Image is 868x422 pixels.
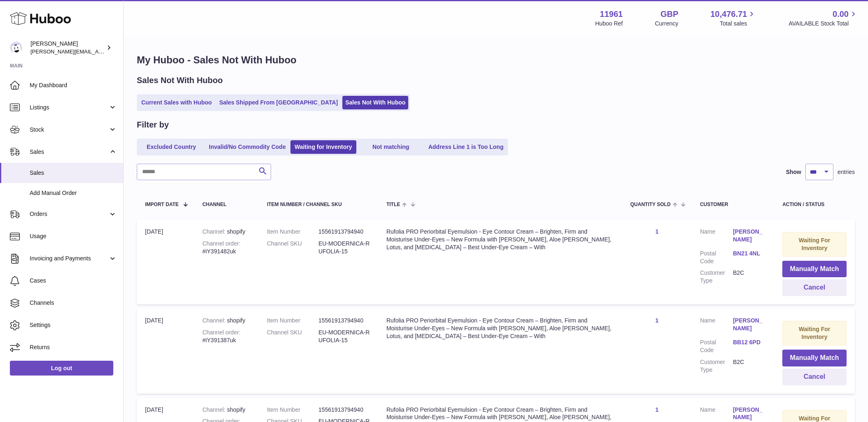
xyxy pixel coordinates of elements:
[30,169,117,177] span: Sales
[720,20,756,28] span: Total sales
[318,228,370,236] dd: 15561913794940
[386,317,614,340] div: Rufolia PRO Periorbital Eyemulsion - Eye Contour Cream – Brighten, Firm and Moisturise Under-Eyes...
[655,20,678,28] div: Currency
[30,277,117,285] span: Cases
[600,9,623,20] strong: 11961
[202,228,227,235] strong: Channel
[838,168,855,176] span: entries
[733,339,766,346] a: BB12 6PD
[138,140,204,154] a: Excluded Country
[267,202,370,207] div: Item Number / Channel SKU
[202,317,227,324] strong: Channel
[833,9,849,20] span: 0.00
[786,168,801,176] label: Show
[30,81,117,89] span: My Dashboard
[30,40,105,56] div: [PERSON_NAME]
[655,406,659,413] a: 1
[318,406,370,414] dd: 15561913794940
[733,228,766,243] a: [PERSON_NAME]
[267,329,318,344] dt: Channel SKU
[202,329,250,344] div: #iY391387uk
[700,317,733,334] dt: Name
[733,250,766,257] a: BN21 4NL
[267,240,318,255] dt: Channel SKU
[733,317,766,332] a: [PERSON_NAME]
[782,279,847,296] button: Cancel
[700,358,733,374] dt: Customer Type
[30,189,117,197] span: Add Manual Order
[788,9,858,28] a: 0.00 AVAILABLE Stock Total
[206,140,289,154] a: Invalid/No Commodity Code
[782,350,847,366] button: Manually Match
[782,202,847,207] div: Action / Status
[202,228,250,236] div: shopify
[137,308,194,393] td: [DATE]
[386,202,400,207] span: Title
[426,140,507,154] a: Address Line 1 is Too Long
[137,53,855,67] h1: My Huboo - Sales Not With Huboo
[318,240,370,255] dd: EU-MODERNICA-RUFOLIA-15
[318,329,370,344] dd: EU-MODERNICA-RUFOLIA-15
[30,48,165,55] span: [PERSON_NAME][EMAIL_ADDRESS][DOMAIN_NAME]
[318,317,370,325] dd: 15561913794940
[700,202,766,207] div: Customer
[700,228,733,246] dt: Name
[358,140,424,154] a: Not matching
[290,140,356,154] a: Waiting for Inventory
[138,96,215,109] a: Current Sales with Huboo
[202,406,227,413] strong: Channel
[788,20,858,28] span: AVAILABLE Stock Total
[733,358,766,374] dd: B2C
[10,361,113,376] a: Log out
[799,326,830,340] strong: Waiting For Inventory
[655,317,659,324] a: 1
[733,406,766,422] a: [PERSON_NAME]
[700,339,733,354] dt: Postal Code
[267,317,318,325] dt: Item Number
[660,9,678,20] strong: GBP
[267,228,318,236] dt: Item Number
[630,202,671,207] span: Quantity Sold
[710,9,747,20] span: 10,476.71
[137,119,169,130] h2: Filter by
[595,20,623,28] div: Huboo Ref
[30,343,117,351] span: Returns
[202,329,241,336] strong: Channel order
[342,96,408,109] a: Sales Not With Huboo
[267,406,318,414] dt: Item Number
[137,220,194,304] td: [DATE]
[655,228,659,235] a: 1
[700,250,733,265] dt: Postal Code
[10,42,22,54] img: raghav@transformative.in
[216,96,341,109] a: Sales Shipped From [GEOGRAPHIC_DATA]
[30,321,117,329] span: Settings
[700,269,733,285] dt: Customer Type
[386,228,614,251] div: Rufolia PRO Periorbital Eyemulsion - Eye Contour Cream – Brighten, Firm and Moisturise Under-Eyes...
[30,232,117,240] span: Usage
[202,240,241,247] strong: Channel order
[30,210,108,218] span: Orders
[30,255,108,262] span: Invoicing and Payments
[202,406,250,414] div: shopify
[30,299,117,307] span: Channels
[799,237,830,251] strong: Waiting For Inventory
[710,9,756,28] a: 10,476.71 Total sales
[782,369,847,385] button: Cancel
[202,317,250,325] div: shopify
[137,75,223,86] h2: Sales Not With Huboo
[782,261,847,278] button: Manually Match
[733,269,766,285] dd: B2C
[202,202,250,207] div: Channel
[30,104,108,111] span: Listings
[30,148,108,156] span: Sales
[30,126,108,134] span: Stock
[202,240,250,255] div: #iY391482uk
[145,202,179,207] span: Import date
